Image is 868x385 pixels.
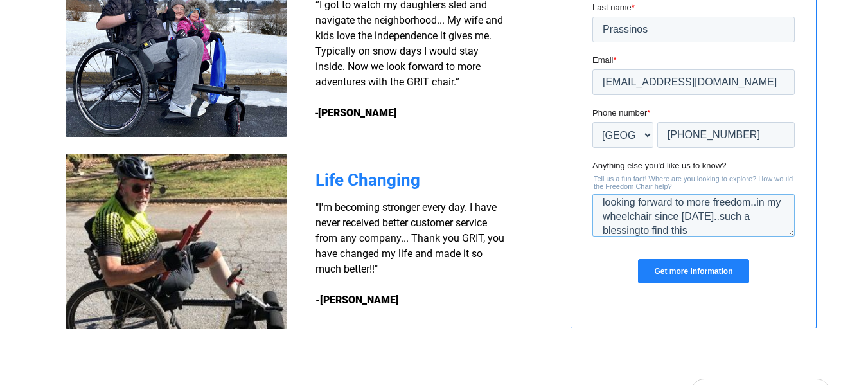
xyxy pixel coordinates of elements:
strong: [PERSON_NAME] [318,107,397,119]
strong: -[PERSON_NAME] [315,294,399,306]
span: "I'm becoming stronger every day. I have never received better customer service from any company.... [315,201,504,275]
span: Life Changing [315,170,420,190]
